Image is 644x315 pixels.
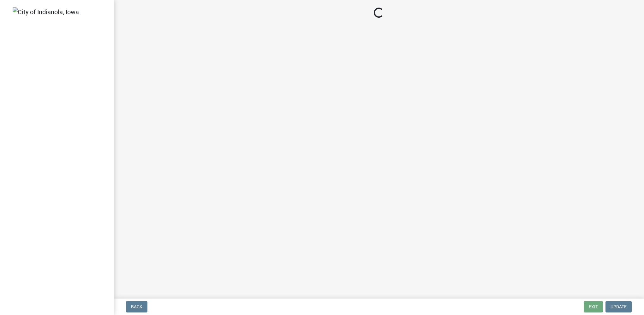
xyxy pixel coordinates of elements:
[13,7,79,17] img: City of Indianola, Iowa
[605,301,632,312] button: Update
[584,301,603,312] button: Exit
[126,301,147,312] button: Back
[131,304,142,309] span: Back
[611,304,627,309] span: Update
